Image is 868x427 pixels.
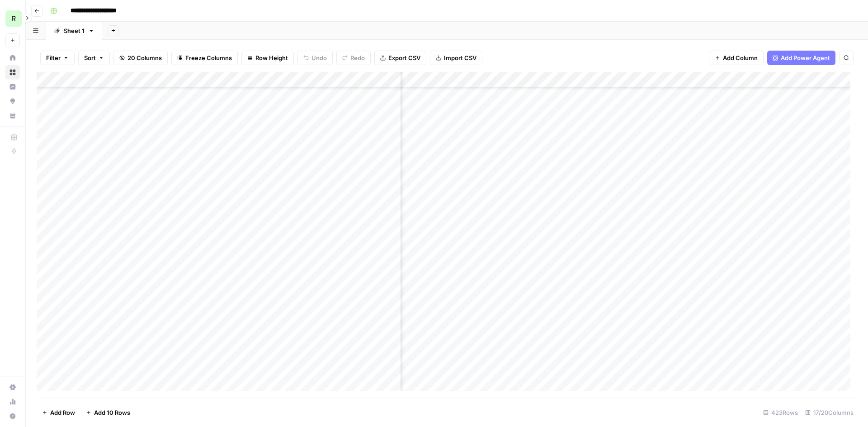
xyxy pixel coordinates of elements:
button: Export CSV [374,51,426,65]
button: Sort [78,51,110,65]
a: Opportunities [5,94,20,108]
span: Freeze Columns [185,53,232,62]
button: Freeze Columns [171,51,238,65]
button: Add Row [37,405,80,420]
span: Add Column [723,53,758,62]
span: Undo [311,53,327,62]
a: Usage [5,394,20,409]
button: Filter [40,51,75,65]
div: 17/20 Columns [802,405,857,420]
div: 423 Rows [759,405,802,420]
button: Redo [336,51,371,65]
span: Sort [84,53,96,62]
span: Filter [46,53,61,62]
button: Add Power Agent [767,51,835,65]
a: Settings [5,380,20,394]
button: Workspace: Re-Leased [5,7,20,30]
button: Add Column [709,51,764,65]
span: Row Height [255,53,288,62]
button: Import CSV [430,51,482,65]
button: Row Height [241,51,294,65]
span: R [11,13,16,24]
a: Sheet 1 [46,22,102,40]
span: 20 Columns [127,53,162,62]
span: Redo [350,53,365,62]
a: Home [5,51,20,65]
a: Browse [5,65,20,80]
span: Export CSV [388,53,420,62]
button: Help + Support [5,409,20,423]
span: Add Row [50,408,75,417]
button: Add 10 Rows [80,405,136,420]
button: Undo [297,51,333,65]
span: Import CSV [444,53,476,62]
a: Insights [5,80,20,94]
button: 20 Columns [113,51,168,65]
span: Add 10 Rows [94,408,130,417]
div: Sheet 1 [64,26,85,35]
a: Your Data [5,108,20,123]
span: Add Power Agent [781,53,830,62]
